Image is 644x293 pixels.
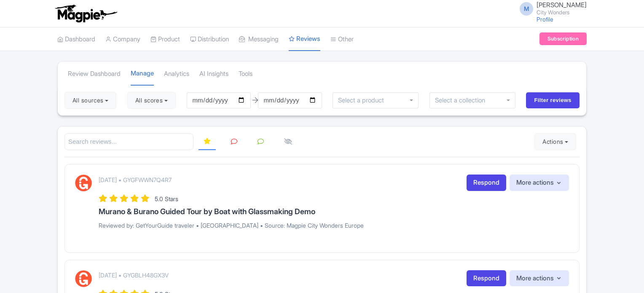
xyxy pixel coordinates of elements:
[239,28,279,51] a: Messaging
[155,195,178,202] span: 5.0 Stars
[526,92,580,108] input: Filter reviews
[75,175,92,191] img: GetYourGuide Logo
[127,92,176,109] button: All scores
[338,97,389,104] input: Select a product
[150,28,180,51] a: Product
[239,62,252,86] a: Tools
[99,207,569,216] h3: Murano & Burano Guided Tour by Boat with Glassmaking Demo
[64,92,116,109] button: All sources
[190,28,229,51] a: Distribution
[164,62,189,86] a: Analytics
[537,10,587,15] small: City Wonders
[467,175,506,191] a: Respond
[520,2,533,16] span: M
[99,221,569,230] p: Reviewed by: GetYourGuide traveler • [GEOGRAPHIC_DATA] • Source: Magpie City Wonders Europe
[75,270,92,287] img: GetYourGuide Logo
[537,16,553,23] a: Profile
[53,4,118,23] img: logo-ab69f6fb50320c5b225c76a69d11143b.png
[510,270,569,287] button: More actions
[330,28,354,51] a: Other
[199,62,228,86] a: AI Insights
[131,62,154,86] a: Manage
[68,62,121,86] a: Review Dashboard
[435,97,491,104] input: Select a collection
[510,175,569,191] button: More actions
[537,1,587,9] span: [PERSON_NAME]
[534,133,576,150] button: Actions
[57,28,95,51] a: Dashboard
[539,32,587,45] a: Subscription
[64,133,193,151] input: Search reviews...
[289,27,320,51] a: Reviews
[105,28,140,51] a: Company
[99,271,169,280] p: [DATE] • GYGBLH48GX3V
[467,270,506,287] a: Respond
[515,2,587,15] a: M [PERSON_NAME] City Wonders
[99,175,172,184] p: [DATE] • GYGFWWN7Q4R7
